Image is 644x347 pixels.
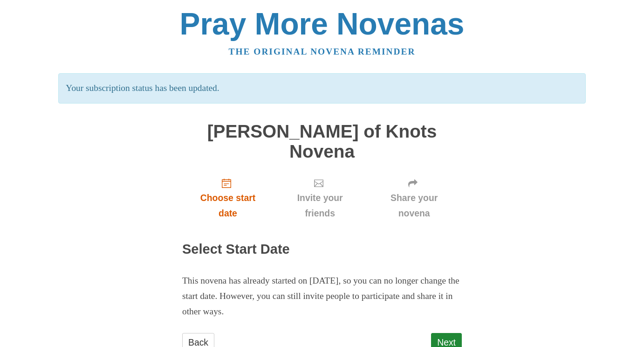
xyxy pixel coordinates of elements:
a: Choose start date [182,171,274,226]
a: Share your novena [366,171,462,226]
p: This novena has already started on [DATE], so you can no longer change the start date. However, y... [182,273,462,319]
a: Pray More Novenas [180,7,465,41]
span: Invite your friends [283,190,357,221]
h1: [PERSON_NAME] of Knots Novena [182,122,462,161]
a: The original novena reminder [229,47,416,56]
p: Your subscription status has been updated. [58,73,585,104]
span: Share your novena [376,190,452,221]
h2: Select Start Date [182,242,462,257]
span: Choose start date [192,190,264,221]
a: Invite your friends [274,171,366,226]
